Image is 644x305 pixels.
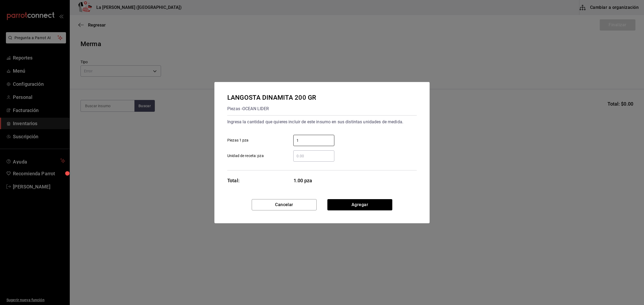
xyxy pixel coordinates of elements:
[227,137,249,143] span: Piezas 1 pza
[227,118,417,126] div: Ingresa la cantidad que quieres incluir de este insumo en sus distintas unidades de medida.
[327,199,392,210] button: Agregar
[293,137,334,144] input: Piezas 1 pza
[252,199,317,210] button: Cancelar
[227,177,240,184] div: Total:
[227,105,316,113] div: Piezas - OCEAN LIDER
[227,153,264,159] span: Unidad de receta: pza
[293,153,334,159] input: Unidad de receta: pza
[294,177,335,184] span: 1.00 pza
[227,93,316,102] div: LANGOSTA DINAMITA 200 GR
